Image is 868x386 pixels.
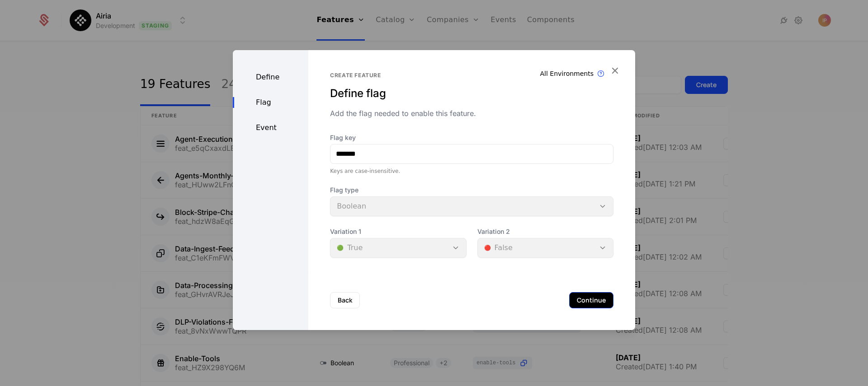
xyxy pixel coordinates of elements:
button: Back [330,292,360,308]
div: Flag [233,97,308,108]
div: Define flag [330,86,613,101]
span: Flag type [330,186,613,195]
div: Create feature [330,72,613,79]
span: Variation 2 [477,227,613,236]
div: Keys are case-insensitive. [330,167,613,175]
button: Continue [569,292,613,308]
div: All Environments [540,69,594,78]
label: Flag key [330,133,613,142]
span: Variation 1 [330,227,466,236]
div: Event [233,122,308,133]
div: Add the flag needed to enable this feature. [330,108,613,119]
div: Define [233,72,308,83]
